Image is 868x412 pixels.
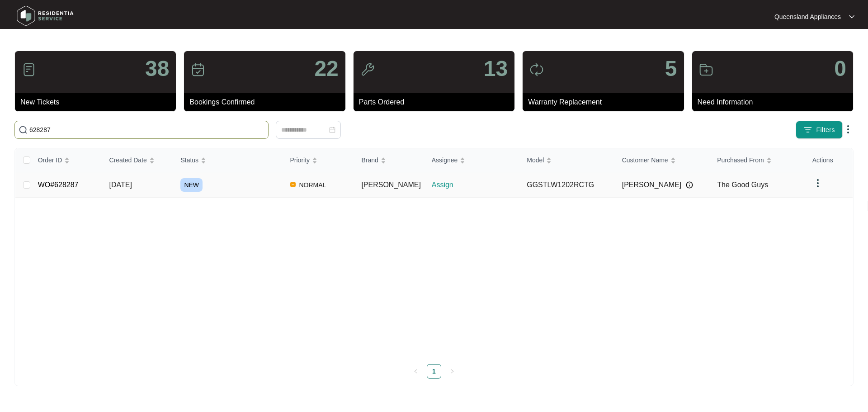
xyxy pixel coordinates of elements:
[20,97,176,108] p: New Tickets
[354,148,424,172] th: Brand
[29,125,264,135] input: Search by Order Id, Assignee Name, Customer Name, Brand and Model
[427,364,441,379] li: 1
[622,155,668,165] span: Customer Name
[665,58,677,80] p: 5
[189,97,345,108] p: Bookings Confirmed
[527,155,544,165] span: Model
[710,148,805,172] th: Purchased From
[109,155,147,165] span: Created Date
[290,155,310,165] span: Priority
[529,62,544,77] img: icon
[519,148,615,172] th: Model
[717,155,764,165] span: Purchased From
[22,62,36,77] img: icon
[698,97,853,108] p: Need Information
[805,148,853,172] th: Actions
[849,14,854,19] img: dropdown arrow
[38,155,62,165] span: Order ID
[717,181,768,189] span: The Good Guys
[191,62,205,77] img: icon
[296,180,330,190] span: NORMAL
[622,180,682,190] span: [PERSON_NAME]
[290,182,296,187] img: Vercel Logo
[686,181,693,189] img: Info icon
[38,181,79,189] a: WO#628287
[409,364,423,379] button: left
[359,97,514,108] p: Parts Ordered
[102,148,174,172] th: Created Date
[445,364,459,379] button: right
[843,124,854,135] img: dropdown arrow
[774,12,841,21] p: Queensland Appliances
[449,369,455,374] span: right
[145,58,169,80] p: 38
[173,148,283,172] th: Status
[283,148,354,172] th: Priority
[796,121,843,139] button: filter iconFilters
[519,172,615,198] td: GGSTLW1202RCTG
[803,125,812,134] img: filter icon
[812,178,823,189] img: dropdown arrow
[615,148,710,172] th: Customer Name
[528,97,684,108] p: Warranty Replacement
[427,365,441,378] a: 1
[445,364,459,379] li: Next Page
[314,58,338,80] p: 22
[413,369,419,374] span: left
[409,364,423,379] li: Previous Page
[484,58,508,80] p: 13
[432,155,458,165] span: Assignee
[14,2,77,29] img: residentia service logo
[699,62,713,77] img: icon
[31,148,102,172] th: Order ID
[361,181,421,189] span: [PERSON_NAME]
[360,62,375,77] img: icon
[432,180,520,190] p: Assign
[180,155,198,165] span: Status
[834,58,846,80] p: 0
[816,125,835,135] span: Filters
[425,148,520,172] th: Assignee
[361,155,378,165] span: Brand
[109,181,132,189] span: [DATE]
[180,178,203,192] span: NEW
[19,125,28,134] img: search-icon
